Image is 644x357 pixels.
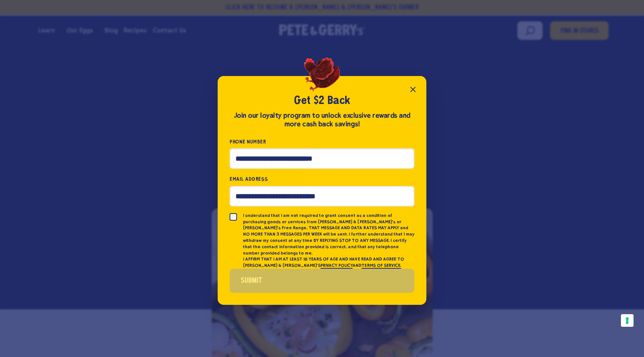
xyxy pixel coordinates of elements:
input: I understand that I am not required to grant consent as a condition of purchasing goods or servic... [230,213,237,221]
button: Submit [230,269,414,293]
p: I understand that I am not required to grant consent as a condition of purchasing goods or servic... [243,212,414,256]
div: Join our loyalty program to unlock exclusive rewards and more cash back savings! [230,111,414,129]
label: Phone Number [230,138,414,146]
label: Email Address [230,175,414,183]
h2: Get $2 Back [230,94,414,108]
a: PRIVACY POLICY [321,263,353,269]
p: I AFFIRM THAT I AM AT LEAST 18 YEARS OF AGE AND HAVE READ AND AGREE TO [PERSON_NAME] & [PERSON_NA... [243,256,414,269]
a: TERMS OF SERVICE. [362,263,401,269]
button: Your consent preferences for tracking technologies [621,314,634,327]
button: Close popup [405,82,420,97]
